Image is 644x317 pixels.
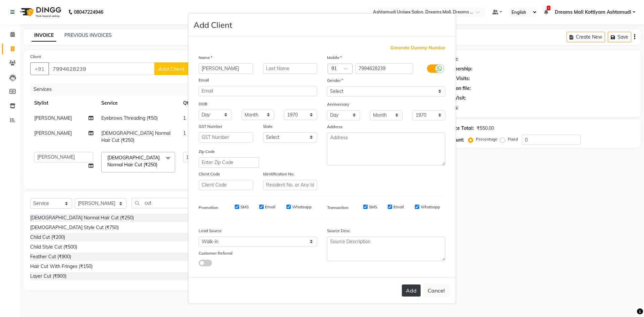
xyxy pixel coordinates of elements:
[263,180,317,190] input: Resident No. or Any Id
[263,63,317,74] input: Last Name
[327,55,342,61] label: Mobile
[199,180,253,190] input: Client Code
[356,63,414,74] input: Mobile
[199,171,220,177] label: Client Code
[327,77,343,84] label: Gender
[292,204,312,210] label: Whatsapp
[327,228,350,234] label: Source Desc
[327,101,349,107] label: Anniversary
[263,171,294,177] label: Identification No.
[199,63,253,74] input: First Name
[199,77,209,83] label: Email
[327,205,348,211] label: Transaction
[199,132,253,143] input: GST Number
[199,250,232,256] label: Customer Referral
[393,204,404,210] label: Email
[199,149,215,155] label: Zip Code
[199,55,212,61] label: Name
[263,123,273,129] label: State
[199,123,222,129] label: GST Number
[423,284,449,297] button: Cancel
[402,284,421,297] button: Add
[199,228,222,234] label: Lead Source
[265,204,275,210] label: Email
[390,45,445,51] span: Generate Dummy Number
[240,204,249,210] label: SMS
[369,204,377,210] label: SMS
[421,204,440,210] label: Whatsapp
[199,86,317,96] input: Email
[199,157,259,168] input: Enter Zip Code
[199,205,218,211] label: Promotion
[327,124,342,130] label: Address
[194,19,232,31] h4: Add Client
[199,101,207,107] label: DOB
